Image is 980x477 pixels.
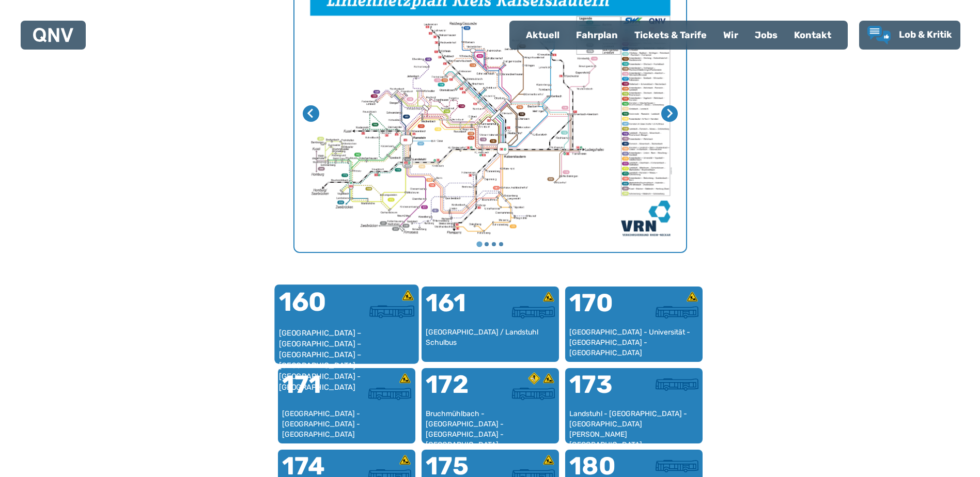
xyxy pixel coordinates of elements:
[899,29,952,40] span: Lob & Kritik
[368,388,411,400] img: Überlandbus
[656,460,698,472] img: Überlandbus
[369,305,414,318] img: Überlandbus
[661,105,678,122] button: Nächste Seite
[33,25,73,45] a: QNV Logo
[569,291,634,328] div: 170
[492,242,496,246] button: Gehe zu Seite 3
[476,242,482,247] button: Gehe zu Seite 1
[656,378,698,391] img: Überlandbus
[518,22,568,49] a: Aktuell
[426,327,555,358] div: [GEOGRAPHIC_DATA] / Landstuhl Schulbus
[626,22,715,49] a: Tickets & Tarife
[786,22,839,49] a: Kontakt
[746,22,786,49] a: Jobs
[569,409,698,439] div: Landstuhl - [GEOGRAPHIC_DATA] - [GEOGRAPHIC_DATA][PERSON_NAME][GEOGRAPHIC_DATA]
[569,327,698,358] div: [GEOGRAPHIC_DATA] - Universität - [GEOGRAPHIC_DATA] - [GEOGRAPHIC_DATA]
[303,105,319,122] button: Letzte Seite
[568,22,626,49] a: Fahrplan
[569,372,634,409] div: 173
[512,306,555,319] img: Überlandbus
[294,241,686,248] ul: Wählen Sie eine Seite zum Anzeigen
[512,388,555,400] img: Überlandbus
[426,291,490,328] div: 161
[33,28,73,42] img: QNV Logo
[282,409,411,439] div: [GEOGRAPHIC_DATA] - [GEOGRAPHIC_DATA] - [GEOGRAPHIC_DATA]
[867,26,952,44] a: Lob & Kritik
[426,372,490,409] div: 172
[426,409,555,439] div: Bruchmühlbach - [GEOGRAPHIC_DATA] - [GEOGRAPHIC_DATA] - [GEOGRAPHIC_DATA] - [GEOGRAPHIC_DATA]
[278,289,346,328] div: 160
[715,22,746,49] a: Wir
[656,306,698,319] img: Überlandbus
[485,242,489,246] button: Gehe zu Seite 2
[499,242,503,246] button: Gehe zu Seite 4
[278,328,414,359] div: [GEOGRAPHIC_DATA] – [GEOGRAPHIC_DATA] – [GEOGRAPHIC_DATA] – [GEOGRAPHIC_DATA] – [GEOGRAPHIC_DATA]...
